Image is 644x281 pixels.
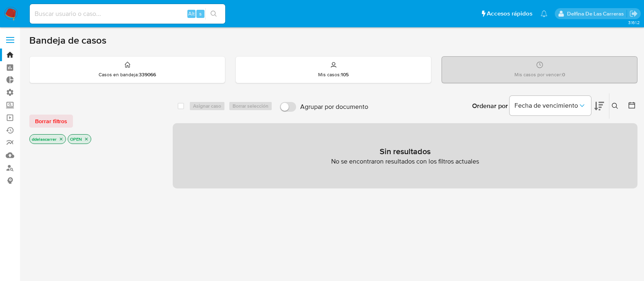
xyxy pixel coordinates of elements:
[30,9,225,19] input: Buscar usuario o caso...
[199,10,202,18] span: s
[567,10,626,18] p: delfina.delascarreras@mercadolibre.com
[629,9,638,18] a: Salir
[541,10,547,17] a: Notificaciones
[205,8,222,20] button: search-icon
[487,9,532,18] span: Accesos rápidos
[188,10,195,18] span: Alt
